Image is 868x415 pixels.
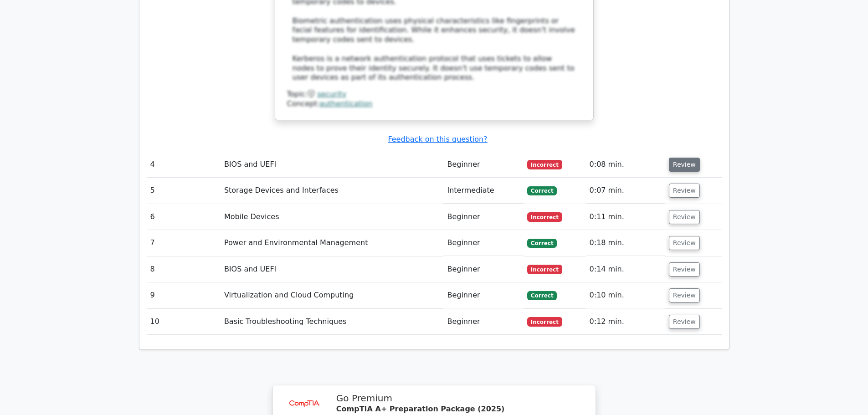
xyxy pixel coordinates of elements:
a: Feedback on this question? [388,135,487,143]
td: 0:11 min. [586,204,665,230]
td: 10 [147,309,221,335]
button: Review [669,158,700,172]
td: Storage Devices and Interfaces [221,178,444,204]
td: Mobile Devices [221,204,444,230]
button: Review [669,262,700,277]
span: Correct [527,239,557,248]
td: 5 [147,178,221,204]
td: BIOS and UEFI [221,152,444,178]
button: Review [669,210,700,224]
td: Beginner [443,204,524,230]
a: security [317,90,346,98]
td: Beginner [443,256,524,282]
button: Review [669,288,700,302]
td: 0:08 min. [586,152,665,178]
button: Review [669,184,700,198]
td: Beginner [443,152,524,178]
span: Incorrect [527,317,562,326]
td: 6 [147,204,221,230]
span: Incorrect [527,265,562,274]
button: Review [669,315,700,329]
a: authentication [319,99,372,108]
span: Incorrect [527,212,562,221]
button: Review [669,236,700,250]
td: Power and Environmental Management [221,230,444,256]
td: 4 [147,152,221,178]
span: Incorrect [527,160,562,169]
td: Virtualization and Cloud Computing [221,282,444,308]
td: BIOS and UEFI [221,256,444,282]
div: Topic: [287,90,581,99]
td: Beginner [443,282,524,308]
div: Concept: [287,99,581,109]
td: 8 [147,256,221,282]
td: Basic Troubleshooting Techniques [221,309,444,335]
span: Correct [527,291,557,300]
td: 0:14 min. [586,256,665,282]
td: Beginner [443,230,524,256]
td: 0:07 min. [586,178,665,204]
td: Intermediate [443,178,524,204]
td: 0:10 min. [586,282,665,308]
span: Correct [527,186,557,195]
td: 0:18 min. [586,230,665,256]
td: 9 [147,282,221,308]
td: 7 [147,230,221,256]
td: 0:12 min. [586,309,665,335]
td: Beginner [443,309,524,335]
